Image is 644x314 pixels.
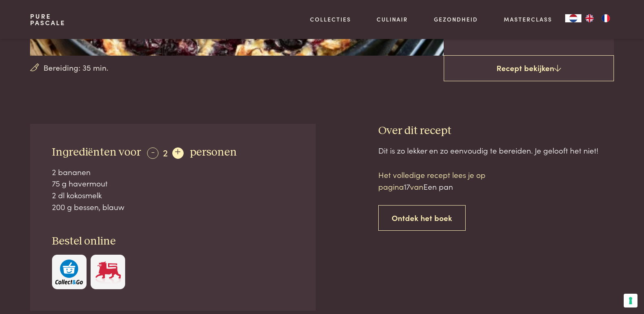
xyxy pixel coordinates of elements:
button: Uw voorkeuren voor toestemming voor trackingtechnologieën [624,294,637,308]
p: Het volledige recept lees je op pagina van [378,169,516,192]
a: Recept bekijken [444,55,614,81]
a: Collecties [310,15,351,24]
div: 2 dl kokosmelk [52,189,294,201]
span: Bereiding: 35 min. [43,62,108,74]
span: personen [190,147,237,158]
div: 75 g havermout [52,178,294,189]
div: + [172,147,184,159]
a: PurePascale [30,13,65,26]
div: - [147,147,158,159]
a: Culinair [377,15,408,24]
span: 17 [404,181,410,192]
span: Een pan [423,181,453,192]
a: EN [581,14,598,22]
a: Gezondheid [434,15,478,24]
a: Masterclass [504,15,552,24]
div: Dit is zo lekker en zo eenvoudig te bereiden. Je gelooft het niet! [378,145,614,156]
a: NL [565,14,581,22]
img: c308188babc36a3a401bcb5cb7e020f4d5ab42f7cacd8327e500463a43eeb86c.svg [55,260,83,284]
div: 200 g bessen, blauw [52,201,294,213]
a: Ontdek het boek [378,205,466,231]
a: FR [598,14,614,22]
span: 2 [163,145,168,159]
h3: Over dit recept [378,124,614,138]
img: Delhaize [94,260,122,284]
ul: Language list [581,14,614,22]
div: Language [565,14,581,22]
div: 2 bananen [52,166,294,178]
span: Ingrediënten voor [52,147,141,158]
h3: Bestel online [52,234,294,249]
aside: Language selected: Nederlands [565,14,614,22]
